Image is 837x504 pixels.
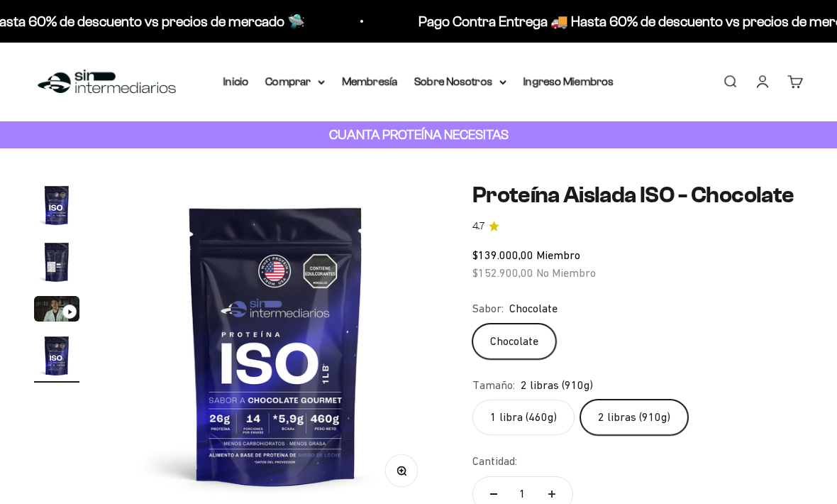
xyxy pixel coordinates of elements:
[472,376,515,395] legend: Tamaño:
[536,266,596,279] span: No Miembro
[34,182,79,232] button: Ir al artículo 1
[472,300,504,318] legend: Sabor:
[34,296,79,326] button: Ir al artículo 3
[472,219,484,234] span: 4.7
[34,239,79,289] button: Ir al artículo 2
[343,10,810,33] p: Pago Contra Entrega 🚚 Hasta 60% de descuento vs precios de mercado 🛸
[34,239,79,285] img: Proteína Aislada ISO - Chocolate
[34,182,79,228] img: Proteína Aislada ISO - Chocolate
[34,333,79,378] img: Proteína Aislada ISO - Chocolate
[34,333,79,383] button: Ir al artículo 4
[536,248,580,261] span: Miembro
[223,75,248,87] a: Inicio
[509,300,558,318] span: Chocolate
[414,72,506,91] summary: Sobre Nosotros
[521,376,593,395] span: 2 libras (910g)
[523,75,614,87] a: Ingreso Miembros
[329,127,509,142] strong: CUANTA PROTEÍNA NECESITAS
[472,182,803,207] h1: Proteína Aislada ISO - Chocolate
[472,266,533,279] span: $152.900,00
[472,219,803,234] a: 4.74.7 de 5.0 estrellas
[265,72,325,91] summary: Comprar
[472,248,533,261] span: $139.000,00
[472,452,517,471] label: Cantidad:
[342,75,397,87] a: Membresía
